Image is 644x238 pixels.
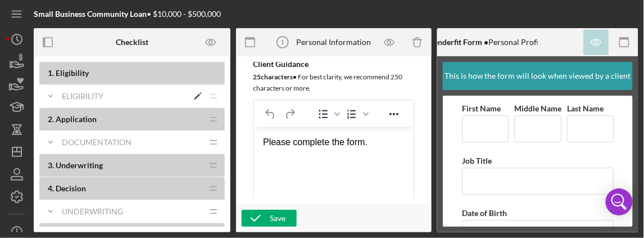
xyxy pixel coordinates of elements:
button: Preview as [198,30,224,55]
span: 3 . [48,160,54,170]
button: Reveal or hide additional toolbar items [384,106,403,122]
div: For best clarity, we recommend 250 characters or more. [253,71,415,94]
tspan: 1 [280,39,284,46]
div: Bullet list [314,106,342,122]
div: Open Intercom Messenger [606,188,633,215]
div: Personal Profile [430,38,545,47]
button: Redo [280,106,300,122]
div: Underwriting [62,207,202,216]
span: Decision [56,183,86,193]
button: Save [242,210,297,227]
div: This is how the form will look when viewed by a client [445,62,631,90]
div: Personal Information [297,38,371,47]
button: Undo [261,106,280,122]
div: Save [270,210,285,227]
b: 25 character s • [253,73,297,81]
label: Last Name [567,104,604,113]
span: 2 . [48,114,54,124]
label: Middle Name [514,104,561,113]
label: First Name [462,104,501,113]
span: Underwriting [56,160,103,170]
b: Lenderfit Form • [430,37,489,47]
span: 4 . [48,183,54,193]
div: Eligibility [62,92,188,101]
b: Checklist [116,38,148,47]
div: Numbered list [342,106,370,122]
div: Client Guidance [253,60,415,69]
label: Date of Birth [462,208,507,218]
span: Application [56,114,97,124]
span: Eligibility [56,68,89,78]
div: • $10,000 - $500,000 [34,10,221,19]
label: Job Title [462,156,492,165]
div: Documentation [62,138,202,147]
span: 1 . [48,68,54,78]
b: Small Business Community Loan [34,9,147,19]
